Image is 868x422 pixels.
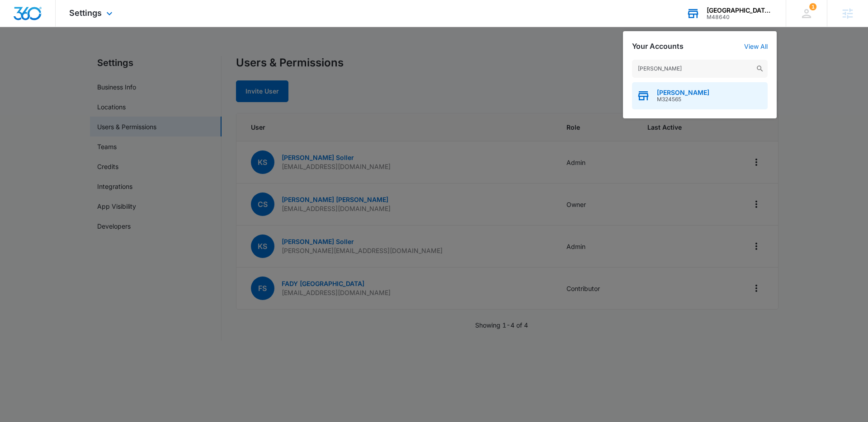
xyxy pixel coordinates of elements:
span: 1 [809,3,816,10]
div: notifications count [809,3,816,10]
div: account id [707,14,773,20]
a: View All [744,42,768,50]
span: M324565 [657,96,709,103]
span: [PERSON_NAME] [657,89,709,96]
div: account name [707,7,773,14]
button: [PERSON_NAME]M324565 [632,82,768,109]
span: Settings [69,8,102,18]
h2: Your Accounts [632,42,684,51]
input: Search Accounts [632,60,768,78]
